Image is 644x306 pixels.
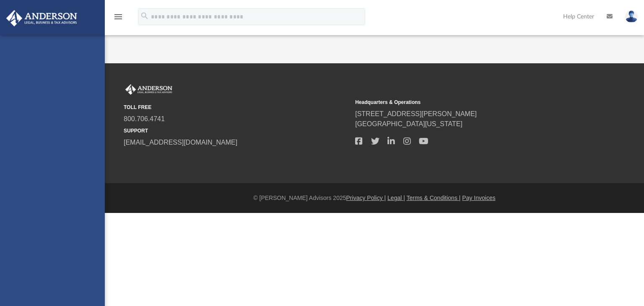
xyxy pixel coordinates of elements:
[124,104,349,111] small: TOLL FREE
[625,10,638,23] img: User Pic
[113,12,123,22] i: menu
[4,10,80,26] img: Anderson Advisors Platinum Portal
[140,11,149,21] i: search
[355,110,477,117] a: [STREET_ADDRESS][PERSON_NAME]
[355,120,462,127] a: [GEOGRAPHIC_DATA][US_STATE]
[124,139,237,146] a: [EMAIL_ADDRESS][DOMAIN_NAME]
[355,99,581,106] small: Headquarters & Operations
[346,194,386,201] a: Privacy Policy |
[105,194,644,202] div: © [PERSON_NAME] Advisors 2025
[387,194,405,201] a: Legal |
[124,127,349,135] small: SUPPORT
[124,115,165,122] a: 800.706.4741
[462,194,495,201] a: Pay Invoices
[407,194,461,201] a: Terms & Conditions |
[113,16,123,22] a: menu
[124,84,174,95] img: Anderson Advisors Platinum Portal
